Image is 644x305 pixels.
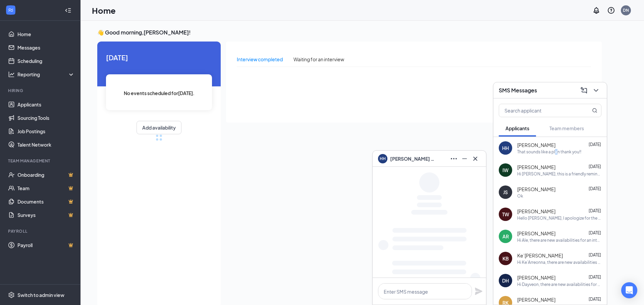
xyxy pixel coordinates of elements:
[17,238,75,252] a: PayrollCrown
[8,292,15,298] svg: Settings
[237,56,283,63] div: Interview completed
[471,155,479,163] svg: Cross
[8,158,73,164] div: Team Management
[592,108,597,113] svg: MagnifyingGlass
[503,189,508,196] div: JS
[461,155,469,163] svg: Minimize
[7,7,14,13] svg: WorkstreamLogo
[17,111,75,125] a: Sourcing Tools
[517,282,601,287] div: Hi Dayveon, there are new availabilities for an interview. This is a reminder to schedule your in...
[17,54,75,68] a: Scheduling
[502,233,509,240] div: AR
[502,145,509,151] div: HH
[459,153,470,164] button: Minimize
[589,186,601,191] span: [DATE]
[390,155,437,162] span: [PERSON_NAME] Hall
[450,155,458,163] svg: Ellipses
[293,56,344,63] div: Waiting for an interview
[502,277,509,284] div: DH
[17,168,75,181] a: OnboardingCrown
[475,287,483,295] svg: Plane
[505,125,529,131] span: Applicants
[17,71,75,78] div: Reporting
[137,121,181,134] button: Add availability
[470,153,481,164] button: Cross
[589,252,601,257] span: [DATE]
[591,85,601,96] button: ChevronDown
[589,142,601,147] span: [DATE]
[502,167,508,173] div: IW
[499,104,579,117] input: Search applicant
[517,296,555,303] span: [PERSON_NAME]
[17,181,75,195] a: TeamCrown
[448,153,459,164] button: Ellipses
[17,98,75,111] a: Applicants
[549,125,584,131] span: Team members
[579,85,589,96] button: ComposeMessage
[17,125,75,138] a: Job Postings
[589,164,601,169] span: [DATE]
[502,211,509,218] div: TW
[517,252,563,259] span: Ke’[PERSON_NAME]
[592,6,600,14] svg: Notifications
[17,41,75,54] a: Messages
[517,259,601,265] div: Hi Ke’Arreonna, there are new availabilities for an interview. This is a reminder to schedule you...
[517,164,555,170] span: [PERSON_NAME]
[517,215,601,221] div: Hello [PERSON_NAME], I apologize for the late in the evening message, my name is [PERSON_NAME] am...
[623,7,629,13] div: DN
[517,149,581,155] div: That sounds like a plan thank you!!
[499,87,537,94] h3: SMS Messages
[589,275,601,280] span: [DATE]
[517,274,555,281] span: [PERSON_NAME]
[156,134,162,141] div: loading meetings...
[589,230,601,235] span: [DATE]
[517,237,601,243] div: Hi Ale, there are new availabilities for an interview. This is a reminder to schedule your interv...
[65,7,71,14] svg: Collapse
[17,27,75,41] a: Home
[517,193,523,199] div: Ok
[17,195,75,208] a: DocumentsCrown
[580,86,588,94] svg: ComposeMessage
[607,6,615,14] svg: QuestionInfo
[17,292,64,298] div: Switch to admin view
[502,255,509,262] div: KB
[17,208,75,222] a: SurveysCrown
[621,282,637,298] div: Open Intercom Messenger
[106,52,212,63] span: [DATE]
[124,89,195,97] span: No events scheduled for [DATE] .
[517,171,601,177] div: Hi [PERSON_NAME], this is a friendly reminder. Please select a meeting time slot for your Morning...
[8,228,73,234] div: Payroll
[517,142,555,148] span: [PERSON_NAME]
[589,208,601,213] span: [DATE]
[97,29,602,36] h3: 👋 Good morning, [PERSON_NAME] !
[92,5,116,16] h1: Home
[517,186,555,193] span: [PERSON_NAME]
[8,71,15,78] svg: Analysis
[17,138,75,151] a: Talent Network
[517,208,555,215] span: [PERSON_NAME]
[592,86,600,94] svg: ChevronDown
[589,297,601,302] span: [DATE]
[8,88,73,93] div: Hiring
[517,230,555,237] span: [PERSON_NAME]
